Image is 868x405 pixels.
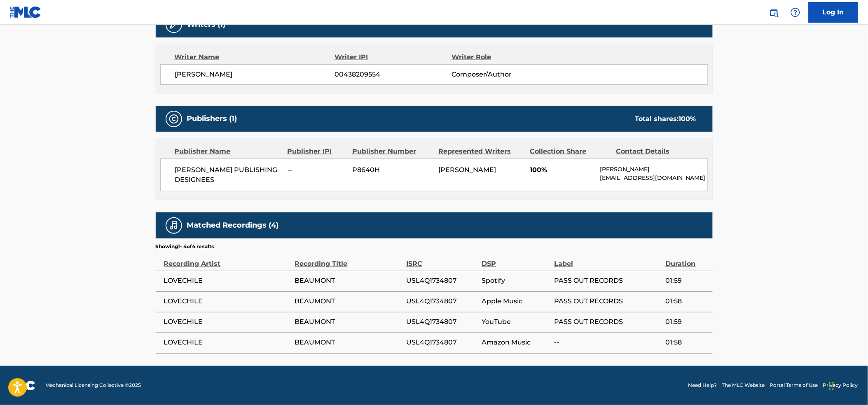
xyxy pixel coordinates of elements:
[406,338,477,348] span: USL4Q1734807
[688,382,717,389] a: Need Help?
[164,338,291,348] span: LOVECHILE
[554,297,662,307] span: PASS OUT RECORDS
[187,221,279,230] h5: Matched Recordings (4)
[827,365,868,405] iframe: Chat Widget
[164,297,291,307] span: LOVECHILE
[823,382,858,389] a: Privacy Policy
[352,165,432,175] span: P8640H
[164,250,291,269] div: Recording Artist
[452,70,559,79] span: Composer/Author
[530,147,610,156] div: Collection Share
[175,70,335,79] span: [PERSON_NAME]
[766,4,782,21] a: Public Search
[554,338,662,348] span: --
[829,374,834,398] div: Drag
[45,382,141,389] span: Mechanical Licensing Collective © 2025
[666,250,709,269] div: Duration
[10,381,35,391] img: logo
[295,297,402,307] span: BEAUMONT
[791,7,800,17] img: help
[175,52,335,62] div: Writer Name
[335,52,452,62] div: Writer IPI
[156,243,214,250] p: Showing 1 - 4 of 4 results
[787,4,804,21] div: Help
[482,297,550,307] span: Apple Music
[600,165,707,174] p: [PERSON_NAME]
[679,115,696,123] span: 100 %
[769,7,779,17] img: search
[770,382,818,389] a: Portal Terms of Use
[295,317,402,327] span: BEAUMONT
[164,276,291,286] span: LOVECHILE
[482,276,550,286] span: Spotify
[10,6,42,18] img: MLC Logo
[295,250,402,269] div: Recording Title
[169,221,179,230] img: Matched Recordings
[335,70,452,79] span: 00438209554
[809,2,858,23] a: Log In
[406,297,477,307] span: USL4Q1734807
[554,250,662,269] div: Label
[666,317,709,327] span: 01:59
[406,276,477,286] span: USL4Q1734807
[666,297,709,307] span: 01:58
[600,174,707,182] p: [EMAIL_ADDRESS][DOMAIN_NAME]
[406,317,477,327] span: USL4Q1734807
[175,147,281,156] div: Publisher Name
[288,165,346,175] span: --
[164,317,291,327] span: LOVECHILE
[438,166,496,174] span: [PERSON_NAME]
[169,114,179,124] img: Publishers
[666,276,709,286] span: 01:59
[352,147,432,156] div: Publisher Number
[452,52,559,62] div: Writer Role
[482,338,550,348] span: Amazon Music
[175,165,282,185] span: [PERSON_NAME] PUBLISHING DESIGNEES
[288,147,346,156] div: Publisher IPI
[295,338,402,348] span: BEAUMONT
[666,338,709,348] span: 01:58
[616,147,696,156] div: Contact Details
[554,317,662,327] span: PASS OUT RECORDS
[530,165,594,175] span: 100%
[722,382,765,389] a: The MLC Website
[635,114,696,124] div: Total shares:
[438,147,524,156] div: Represented Writers
[482,317,550,327] span: YouTube
[482,250,550,269] div: DSP
[554,276,662,286] span: PASS OUT RECORDS
[406,250,477,269] div: ISRC
[295,276,402,286] span: BEAUMONT
[187,114,237,123] h5: Publishers (1)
